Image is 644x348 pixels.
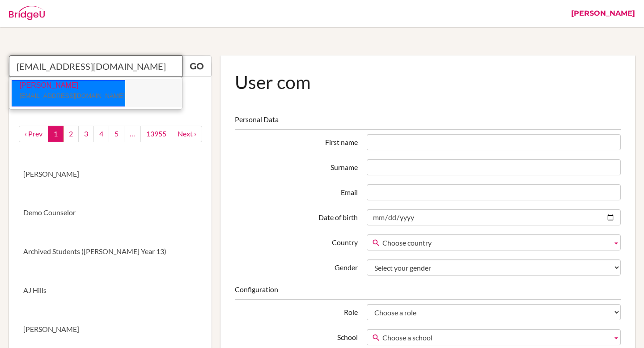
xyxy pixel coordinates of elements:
[230,184,362,198] label: Email
[230,329,362,343] label: School
[230,159,362,173] label: Surname
[9,193,212,232] a: Demo Counselor
[9,77,212,116] a: New User
[230,259,362,273] label: Gender
[140,126,172,142] a: 13955
[235,284,621,300] legend: Configuration
[48,126,64,142] a: 1
[93,126,109,142] a: 4
[9,55,182,77] input: Quicksearch user
[230,134,362,148] label: First name
[9,271,212,310] a: AJ Hills
[26,92,132,99] small: [EMAIL_ADDRESS][DOMAIN_NAME]
[9,232,212,271] a: Archived Students ([PERSON_NAME] Year 13)
[382,330,609,346] span: Choose a school
[235,115,621,130] legend: Personal Data
[235,70,621,94] h1: User com
[172,126,202,142] a: next
[230,304,362,318] label: Role
[63,126,79,142] a: 2
[78,126,94,142] a: 3
[230,234,362,248] label: Country
[19,126,48,142] a: ‹ Prev
[9,6,45,20] img: Bridge-U
[124,126,141,142] a: …
[182,55,212,77] a: Go
[109,126,124,142] a: 5
[230,209,362,223] label: Date of birth
[19,81,132,101] p: [PERSON_NAME]
[9,155,212,194] a: [PERSON_NAME]
[382,235,609,251] span: Choose country
[12,81,19,88] img: thumb_my_photo.JPG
